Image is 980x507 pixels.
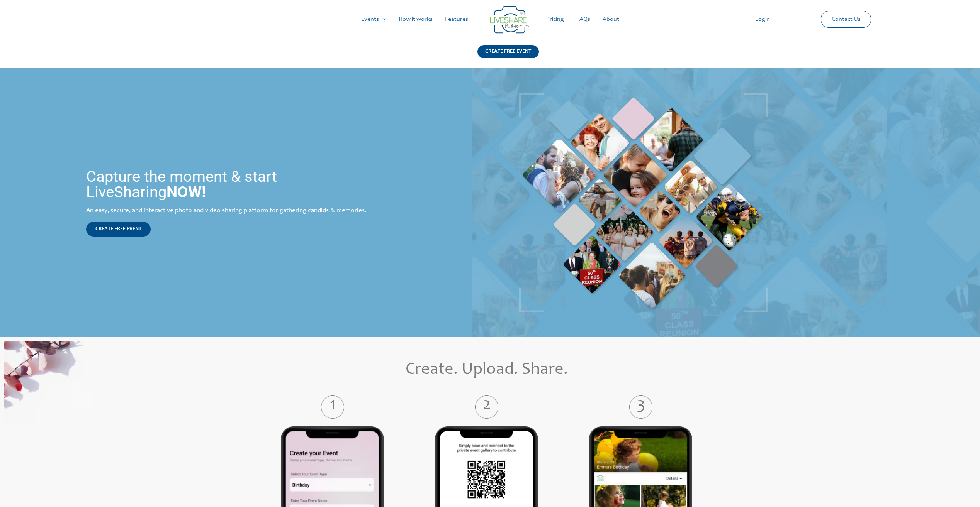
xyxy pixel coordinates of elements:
nav: Site Navigation [14,7,966,32]
a: Features [439,7,474,32]
img: Live Photobooth [519,93,768,312]
a: Events [355,7,392,32]
a: Pricing [540,7,570,32]
label: 2 [423,401,551,413]
img: LiveShare logo - Capture & Share Event Memories [490,6,529,34]
a: How it works [392,7,439,32]
span: CREATE FREE EVENT [95,226,141,232]
a: Login [749,7,776,32]
a: FAQs [570,7,596,32]
a: CREATE FREE EVENT [477,45,539,68]
div: An easy, secure, and interactive photo and video sharing platform for gathering candids & memories. [86,208,384,214]
label: 1 [268,401,397,413]
img: Online Photo Sharing [4,341,94,424]
h1: Capture the moment & start LiveSharing [86,169,384,200]
a: Contact Us [825,11,867,27]
a: About [596,7,625,32]
a: CREATE FREE EVENT [86,222,151,237]
span: Create. Upload. Share. [406,362,568,379]
div: CREATE FREE EVENT [477,45,539,58]
label: 3 [577,401,705,413]
strong: NOW! [166,183,206,201]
